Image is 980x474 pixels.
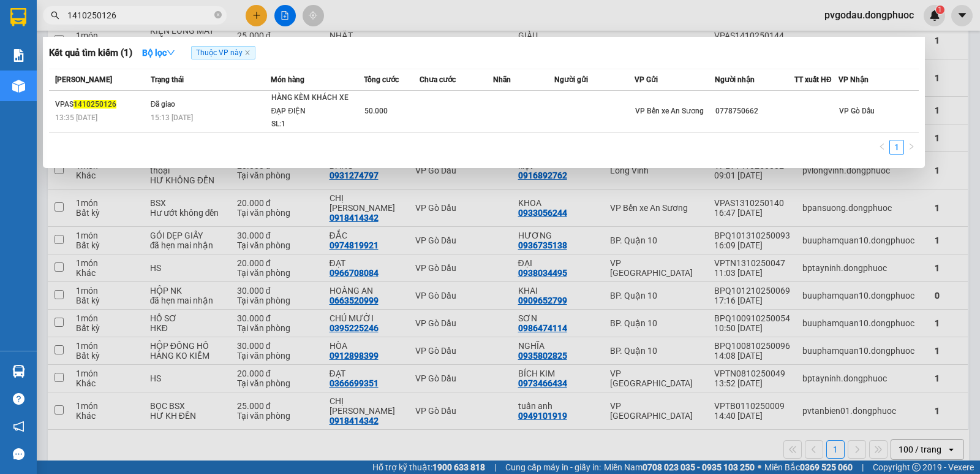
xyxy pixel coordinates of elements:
button: left [875,140,889,155]
img: warehouse-icon [12,365,25,378]
strong: Bộ lọc [142,48,175,58]
img: warehouse-icon [12,80,25,93]
span: close-circle [214,11,222,18]
span: 15:13 [DATE] [151,113,193,122]
div: SL: 1 [271,118,363,131]
span: VP Gửi [635,75,658,84]
span: VP Nhận [839,75,869,84]
span: Món hàng [271,75,304,84]
h3: Kết quả tìm kiếm ( 1 ) [49,47,132,59]
span: Tổng cước [364,75,399,84]
button: Bộ lọcdown [132,43,185,63]
span: [PERSON_NAME] [55,75,112,84]
span: VP Gò Dầu [839,107,875,115]
span: Nhãn [493,75,511,84]
span: Đã giao [151,100,176,109]
img: solution-icon [12,49,25,62]
span: message [13,448,24,460]
div: VPAS [55,98,147,111]
span: 50.000 [364,107,388,115]
li: Next Page [904,140,919,155]
span: notification [13,421,24,432]
span: close-circle [214,10,222,21]
li: Previous Page [875,140,889,155]
span: down [167,48,175,57]
span: VP Bến xe An Sương [635,107,704,115]
span: 13:35 [DATE] [55,113,97,122]
span: close [244,50,251,56]
a: 1 [890,140,903,154]
span: Người gửi [554,75,588,84]
span: right [908,143,915,150]
input: Tìm tên, số ĐT hoặc mã đơn [67,9,212,22]
span: TT xuất HĐ [794,75,832,84]
span: left [878,143,886,150]
span: search [51,11,59,20]
div: 0778750662 [715,105,794,118]
div: HÀNG KÈM KHÁCH XE ĐẠP ĐIỆN [271,91,363,118]
li: 1 [889,140,904,155]
button: right [904,140,919,155]
img: logo-vxr [10,8,26,26]
span: Thuộc VP này [191,46,255,59]
span: Trạng thái [151,75,184,84]
span: Chưa cước [420,75,456,84]
span: 1410250126 [73,100,116,109]
span: Người nhận [715,75,755,84]
span: question-circle [13,393,24,405]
